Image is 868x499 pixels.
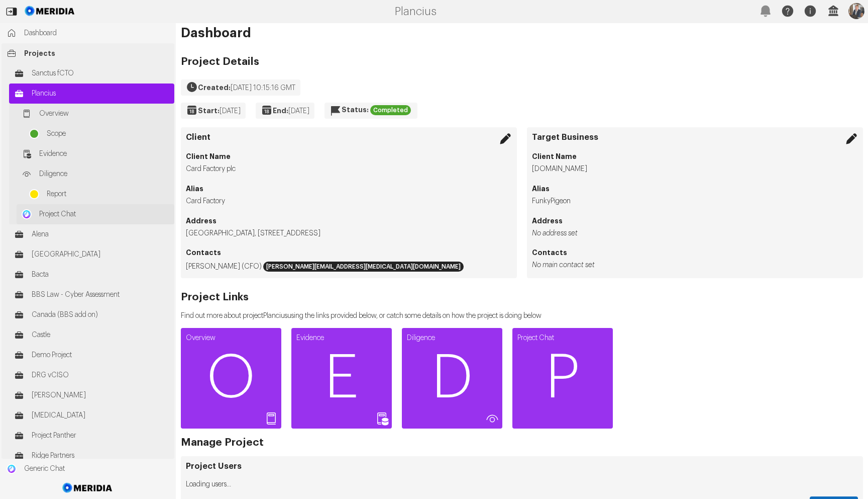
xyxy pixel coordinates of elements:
[17,204,174,224] a: Project ChatProject Chat
[9,345,174,365] a: Demo Project
[186,247,512,258] h4: Contacts
[9,405,174,426] a: [MEDICAL_DATA]
[39,149,169,159] span: Evidence
[9,63,174,84] a: Sanctus fCTO
[9,385,174,405] a: [PERSON_NAME]
[9,446,174,466] a: Ridge Partners
[186,151,512,161] h4: Client Name
[198,84,231,91] strong: Created:
[186,228,512,238] li: [GEOGRAPHIC_DATA], [STREET_ADDRESS]
[402,328,502,429] a: DiligenceD
[39,209,169,219] span: Project Chat
[181,328,281,429] a: OverviewO
[9,84,174,104] a: Plancius
[263,262,464,272] div: [PERSON_NAME][EMAIL_ADDRESS][MEDICAL_DATA][DOMAIN_NAME]
[24,124,174,144] a: Scope
[9,244,174,265] a: [GEOGRAPHIC_DATA]
[2,23,174,43] a: Dashboard
[32,410,169,421] span: [MEDICAL_DATA]
[32,89,169,99] span: Plancius
[186,196,512,206] li: Card Factory
[32,249,169,260] span: [GEOGRAPHIC_DATA]
[342,106,369,113] strong: Status:
[288,108,309,115] span: [DATE]
[532,132,858,142] h3: Target Business
[22,209,32,219] img: Project Chat
[181,28,863,38] h1: Dashboard
[532,184,858,194] h4: Alias
[9,285,174,305] a: BBS Law - Cyber Assessment
[32,270,169,280] span: Bacta
[2,459,174,479] a: Generic ChatGeneric Chat
[61,477,115,499] img: Meridia Logo
[532,262,595,269] i: No main contact set
[32,310,169,320] span: Canada (BBS add on)
[2,43,174,63] a: Projects
[181,57,417,67] h2: Project Details
[9,365,174,385] a: DRG vCISO
[24,28,169,38] span: Dashboard
[9,305,174,325] a: Canada (BBS add on)
[532,247,858,258] h4: Contacts
[186,479,858,489] p: Loading users...
[186,216,512,226] h4: Address
[17,104,174,124] a: Overview
[24,184,174,204] a: Report
[186,164,512,174] li: Card Factory plc
[532,151,858,161] h4: Client Name
[32,229,169,239] span: Alena
[47,189,169,199] span: Report
[181,438,264,448] h2: Manage Project
[186,132,512,142] h3: Client
[32,350,169,360] span: Demo Project
[186,461,858,471] h3: Project Users
[532,230,578,237] i: No address set
[9,426,174,446] a: Project Panther
[181,292,541,302] h2: Project Links
[402,348,502,408] span: D
[17,164,174,184] a: Diligence
[291,348,392,408] span: E
[291,328,392,429] a: EvidenceE
[231,85,295,92] span: [DATE] 10:15:16 GMT
[370,105,411,115] div: Completed
[39,109,169,119] span: Overview
[47,129,169,139] span: Scope
[9,224,174,244] a: Alena
[181,348,281,408] span: O
[24,464,169,474] span: Generic Chat
[9,325,174,345] a: Castle
[32,290,169,300] span: BBS Law - Cyber Assessment
[9,265,174,285] a: Bacta
[17,144,174,164] a: Evidence
[32,390,169,400] span: [PERSON_NAME]
[532,164,858,174] li: [DOMAIN_NAME]
[198,107,220,114] strong: Start:
[186,184,512,194] h4: Alias
[7,464,17,474] img: Generic Chat
[39,169,169,179] span: Diligence
[186,260,512,273] li: [PERSON_NAME] (CFO)
[24,48,169,58] span: Projects
[32,68,169,78] span: Sanctus fCTO
[186,81,198,93] svg: Created On
[32,370,169,380] span: DRG vCISO
[181,311,541,321] p: Find out more about project Plancius using the links provided below, or catch some details on how...
[32,330,169,340] span: Castle
[32,431,169,441] span: Project Panther
[220,108,241,115] span: [DATE]
[512,348,613,408] span: P
[512,328,613,429] a: Project ChatP
[532,196,858,206] li: FunkyPigeon
[532,216,858,226] h4: Address
[32,451,169,461] span: Ridge Partners
[273,107,288,114] strong: End:
[848,3,864,19] img: Profile Icon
